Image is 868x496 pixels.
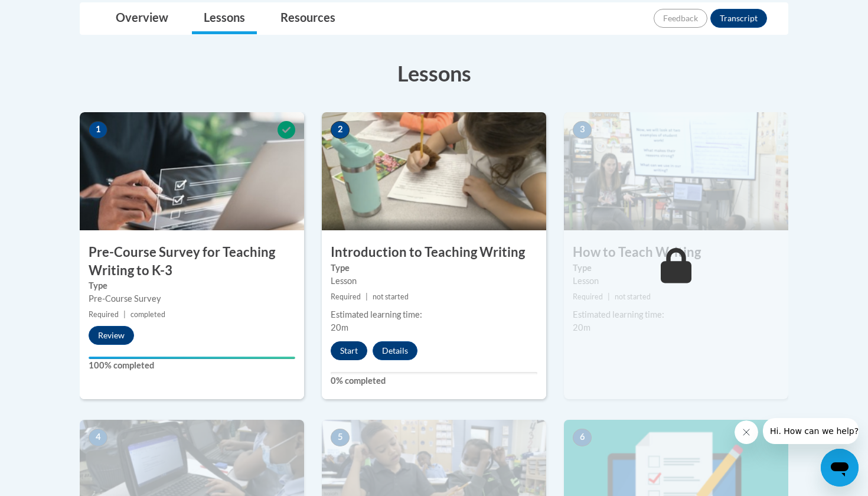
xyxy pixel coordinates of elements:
iframe: Message from company [763,418,859,444]
img: Course Image [564,112,788,230]
div: Estimated learning time: [573,308,779,321]
div: Lesson [573,275,779,288]
a: Overview [104,3,180,34]
span: 6 [573,429,592,446]
span: Required [89,310,119,319]
span: 3 [573,121,592,139]
button: Feedback [654,9,707,28]
button: Details [373,341,417,360]
img: Course Image [322,112,546,230]
span: 20m [331,322,348,332]
label: Type [573,262,779,275]
div: Estimated learning time: [331,308,537,321]
button: Transcript [710,9,767,28]
span: Required [573,292,603,301]
button: Review [89,326,134,345]
span: | [608,292,610,301]
span: | [366,292,368,301]
div: Your progress [89,357,295,359]
span: | [123,310,126,319]
a: Lessons [192,3,257,34]
span: Required [331,292,361,301]
label: Type [89,279,295,292]
span: 5 [331,429,350,446]
h3: Pre-Course Survey for Teaching Writing to K-3 [80,243,304,280]
div: Pre-Course Survey [89,292,295,305]
label: 0% completed [331,374,537,387]
label: 100% completed [89,359,295,372]
span: 4 [89,429,107,446]
span: completed [130,310,165,319]
img: Course Image [80,112,304,230]
span: not started [615,292,651,301]
a: Resources [269,3,347,34]
h3: How to Teach Writing [564,243,788,262]
div: Lesson [331,275,537,288]
span: 20m [573,322,590,332]
h3: Lessons [80,58,788,88]
iframe: Button to launch messaging window [821,449,859,487]
span: 2 [331,121,350,139]
label: Type [331,262,537,275]
span: not started [373,292,409,301]
h3: Introduction to Teaching Writing [322,243,546,262]
span: 1 [89,121,107,139]
iframe: Close message [735,420,758,444]
button: Start [331,341,367,360]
